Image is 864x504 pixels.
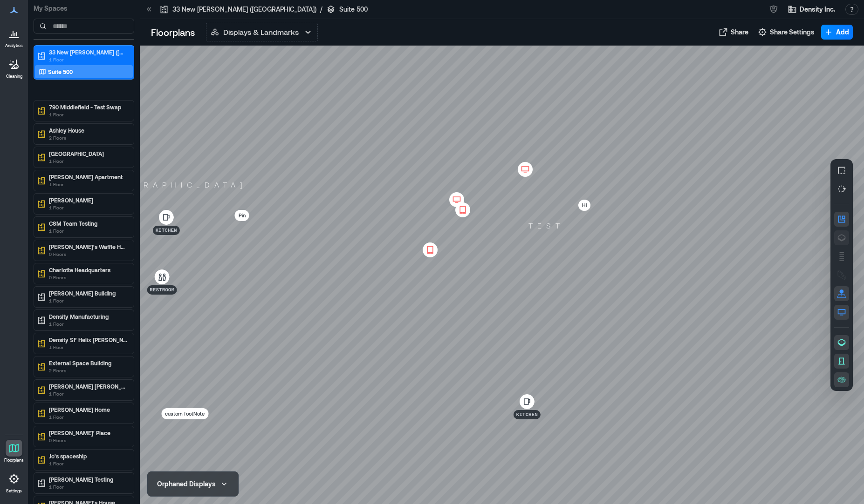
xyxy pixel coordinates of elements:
[153,477,233,491] button: Orphaned Displays
[2,22,26,51] a: Analytics
[3,468,25,497] a: Settings
[49,134,127,141] p: 2 Floors
[49,157,127,165] p: 1 Floor
[34,4,134,13] p: My Spaces
[49,476,127,483] p: [PERSON_NAME] Testing
[49,274,127,281] p: 0 Floors
[821,25,853,40] button: Add
[49,483,127,491] p: 1 Floor
[49,48,127,56] p: 33 New [PERSON_NAME] ([GEOGRAPHIC_DATA])
[49,56,127,63] p: 1 Floor
[49,150,127,157] p: [GEOGRAPHIC_DATA]
[49,196,127,204] p: [PERSON_NAME]
[49,181,127,188] p: 1 Floor
[320,5,322,14] p: /
[239,211,246,220] p: Pin
[716,25,751,40] button: Share
[49,204,127,211] p: 1 Floor
[49,390,127,397] p: 1 Floor
[157,479,216,489] div: Orphaned Displays
[49,313,127,320] p: Density Manufacturing
[206,23,318,41] button: Displays & Landmarks
[49,359,127,367] p: External Space Building
[223,27,299,38] p: Displays & Landmarks
[582,201,587,210] p: Hi
[49,429,127,437] p: [PERSON_NAME]' Place
[516,411,538,418] p: Kitchen
[4,457,24,463] p: Floorplans
[49,343,127,351] p: 1 Floor
[755,25,817,40] button: Share Settings
[150,286,174,294] p: Restroom
[770,27,815,37] span: Share Settings
[2,53,26,82] a: Cleaning
[49,243,127,250] p: [PERSON_NAME]'s Waffle House
[49,320,127,328] p: 1 Floor
[1,437,27,466] a: Floorplans
[49,250,127,258] p: 0 Floors
[6,488,22,494] p: Settings
[524,221,564,230] p: test
[339,5,368,14] p: Suite 500
[49,297,127,304] p: 1 Floor
[49,460,127,467] p: 1 Floor
[151,26,195,39] p: Floorplans
[6,74,22,79] p: Cleaning
[785,2,838,17] button: Density Inc.
[49,173,127,181] p: [PERSON_NAME] Apartment
[155,227,177,234] p: Kitchen
[49,103,127,111] p: 790 Middlefield - Test Swap
[49,336,127,343] p: Density SF Helix [PERSON_NAME] TEST
[5,43,23,48] p: Analytics
[49,406,127,413] p: [PERSON_NAME] Home
[49,437,127,444] p: 0 Floors
[49,413,127,421] p: 1 Floor
[165,409,205,418] p: custom footNote
[49,266,127,274] p: Charlotte Headquarters
[49,111,127,118] p: 1 Floor
[800,5,835,14] span: Density Inc.
[49,227,127,235] p: 1 Floor
[48,68,73,75] p: Suite 500
[49,220,127,227] p: CSM Team Testing
[49,452,127,460] p: Jo's spaceship
[49,289,127,297] p: [PERSON_NAME] Building
[49,383,127,390] p: [PERSON_NAME] [PERSON_NAME] Gather
[49,127,127,134] p: Ashley House
[731,27,748,37] span: Share
[92,180,247,189] p: [GEOGRAPHIC_DATA]
[172,5,316,14] p: 33 New [PERSON_NAME] ([GEOGRAPHIC_DATA])
[49,367,127,374] p: 2 Floors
